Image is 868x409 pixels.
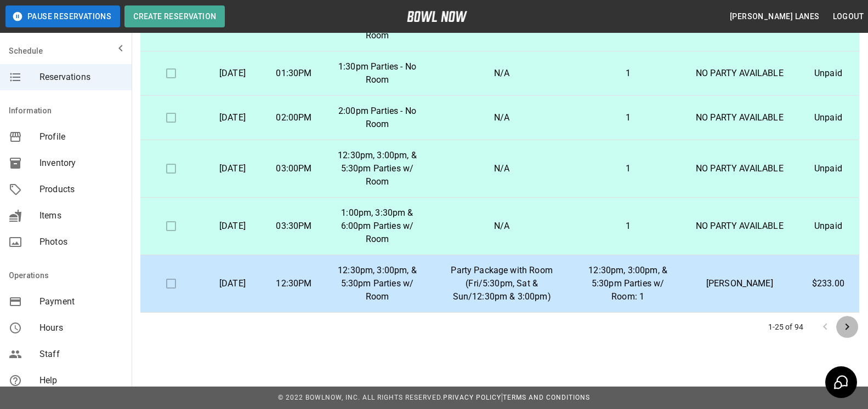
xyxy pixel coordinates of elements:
button: Create Reservation [124,5,225,27]
p: Unpaid [806,162,850,175]
p: 1:30pm Parties - No Room [333,60,421,87]
img: logo [407,11,467,22]
p: 03:30PM [272,220,316,233]
p: [DATE] [211,67,254,80]
button: [PERSON_NAME] Lanes [725,7,824,27]
p: NO PARTY AVAILABLE [691,220,788,233]
button: Logout [829,7,868,27]
p: 1:00pm, 3:30pm & 6:00pm Parties w/ Room [333,206,421,246]
p: 02:00PM [272,111,316,124]
button: Pause Reservations [5,5,120,27]
p: 1 [582,220,673,233]
p: 1-25 of 94 [768,321,804,332]
p: [PERSON_NAME] [691,277,788,290]
p: NO PARTY AVAILABLE [691,67,788,80]
button: Go to next page [836,316,858,338]
p: NO PARTY AVAILABLE [691,111,788,124]
a: Terms and Conditions [503,394,590,401]
p: Unpaid [806,67,850,80]
p: 12:30PM [272,277,316,290]
p: 12:30pm, 3:00pm, & 5:30pm Parties w/ Room [333,264,421,303]
p: Unpaid [806,111,850,124]
p: 01:30PM [272,67,316,80]
span: Inventory [39,157,123,170]
p: 2:00pm Parties - No Room [333,105,421,131]
p: N/A [439,111,565,124]
span: © 2022 BowlNow, Inc. All Rights Reserved. [278,394,443,401]
p: 1 [582,111,673,124]
span: Payment [39,295,123,308]
span: Reservations [39,71,123,84]
p: 03:00PM [272,162,316,175]
span: Photos [39,235,123,249]
span: Hours [39,321,123,335]
p: N/A [439,67,565,80]
p: 1 [582,162,673,175]
span: Products [39,183,123,196]
p: N/A [439,220,565,233]
p: NO PARTY AVAILABLE [691,162,788,175]
p: [DATE] [211,162,254,175]
p: $233.00 [806,277,850,290]
p: Unpaid [806,220,850,233]
a: Privacy Policy [443,394,501,401]
p: 1 [582,67,673,80]
span: Profile [39,130,123,143]
p: [DATE] [211,220,254,233]
p: 12:30pm, 3:00pm, & 5:30pm Parties w/ Room: 1 [582,264,673,303]
span: Staff [39,348,123,361]
p: N/A [439,162,565,175]
p: [DATE] [211,111,254,124]
span: Help [39,374,123,387]
p: 12:30pm, 3:00pm, & 5:30pm Parties w/ Room [333,149,421,188]
span: Items [39,209,123,222]
p: Party Package with Room (Fri/5:30pm, Sat & Sun/12:30pm & 3:00pm) [439,264,565,303]
p: [DATE] [211,277,254,290]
